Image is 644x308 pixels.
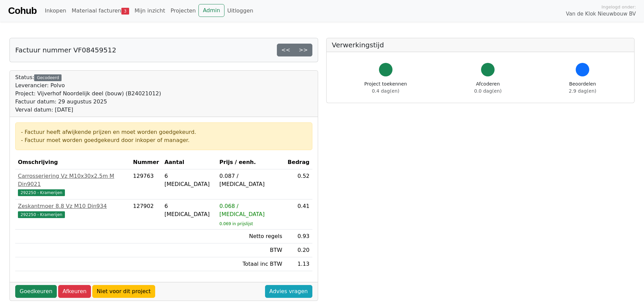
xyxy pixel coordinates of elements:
[69,4,132,18] a: Materiaal facturen3
[217,156,285,169] th: Prijs / eenh.
[164,202,214,218] div: 6 [MEDICAL_DATA]
[372,88,399,94] span: 0.4 dag(en)
[217,230,285,243] td: Netto regels
[569,80,596,95] div: Beoordelen
[285,257,312,271] td: 1.13
[162,156,217,169] th: Aantal
[474,80,502,95] div: Afcoderen
[18,189,65,196] span: 292250 - Kramerijen
[285,169,312,199] td: 0.52
[285,230,312,243] td: 0.93
[34,74,62,81] div: Gecodeerd
[164,172,214,188] div: 6 [MEDICAL_DATA]
[364,80,407,95] div: Project toekennen
[285,243,312,257] td: 0.20
[8,3,37,19] a: Cohub
[21,136,307,144] div: - Factuur moet worden goedgekeurd door inkoper of manager.
[132,4,168,18] a: Mijn inzicht
[219,202,282,218] div: 0.068 / [MEDICAL_DATA]
[474,88,502,94] span: 0.0 dag(en)
[18,202,128,210] div: Zeskantmoer 8.8 Vz M10 Din934
[198,4,224,17] a: Admin
[217,243,285,257] td: BTW
[15,46,116,54] h5: Factuur nummer VF08459512
[294,44,312,56] a: >>
[15,106,161,114] div: Verval datum: [DATE]
[219,221,253,226] sub: 0.069 in prijslijst
[566,10,636,18] span: Van de Klok Nieuwbouw BV
[130,156,162,169] th: Nummer
[42,4,69,18] a: Inkopen
[15,90,161,98] div: Project: Vijverhof Noordelijk deel (bouw) (B24021012)
[265,285,312,298] a: Advies vragen
[18,172,128,196] a: Carrosseriering Vz M10x30x2.5m M Din9021292250 - Kramerijen
[18,202,128,218] a: Zeskantmoer 8.8 Vz M10 Din934292250 - Kramerijen
[285,156,312,169] th: Bedrag
[92,285,155,298] a: Niet voor dit project
[168,4,198,18] a: Projecten
[332,41,629,49] h5: Verwerkingstijd
[601,4,636,10] span: Ingelogd onder:
[130,199,162,230] td: 127902
[277,44,295,56] a: <<
[15,98,161,106] div: Factuur datum: 29 augustus 2025
[15,285,57,298] a: Goedkeuren
[130,169,162,199] td: 129763
[18,211,65,218] span: 292250 - Kramerijen
[217,257,285,271] td: Totaal inc BTW
[569,88,596,94] span: 2.9 dag(en)
[15,81,161,90] div: Leverancier: Polvo
[121,8,129,15] span: 3
[15,73,161,114] div: Status:
[18,172,128,188] div: Carrosseriering Vz M10x30x2.5m M Din9021
[219,172,282,188] div: 0.087 / [MEDICAL_DATA]
[21,128,307,136] div: - Factuur heeft afwijkende prijzen en moet worden goedgekeurd.
[224,4,256,18] a: Uitloggen
[285,199,312,230] td: 0.41
[58,285,91,298] a: Afkeuren
[15,156,130,169] th: Omschrijving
